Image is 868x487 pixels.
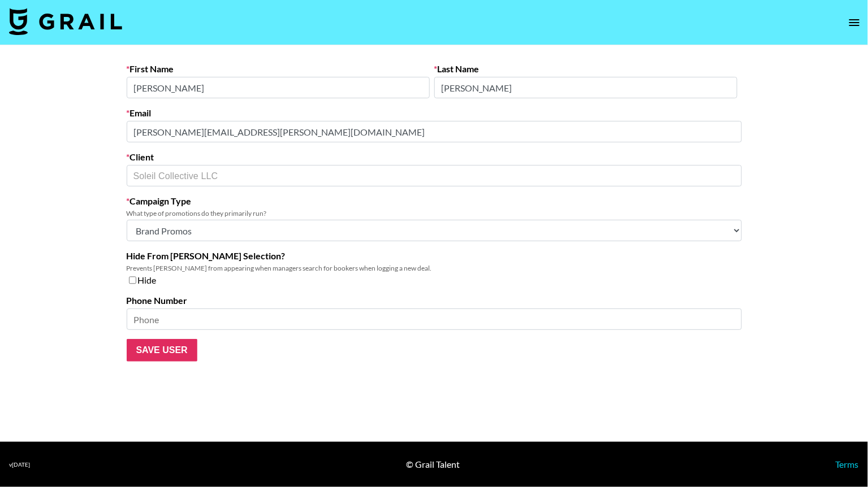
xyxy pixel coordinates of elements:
[127,264,742,272] div: Prevents [PERSON_NAME] from appearing when managers search for bookers when logging a new deal.
[127,308,742,330] input: Phone
[127,63,430,75] label: First Name
[434,77,737,98] input: Last Name
[127,151,742,163] label: Client
[127,121,742,142] input: Email
[9,8,122,35] img: Grail Talent
[127,77,430,98] input: First Name
[127,250,742,262] label: Hide From [PERSON_NAME] Selection?
[127,339,197,362] input: Save User
[836,459,859,469] a: Terms
[406,459,460,470] div: © Grail Talent
[127,107,742,119] label: Email
[434,63,737,75] label: Last Name
[127,295,742,306] label: Phone Number
[138,275,157,286] span: Hide
[127,195,742,207] label: Campaign Type
[127,209,742,218] div: What type of promotions do they primarily run?
[843,11,866,34] button: open drawer
[9,461,30,468] div: v [DATE]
